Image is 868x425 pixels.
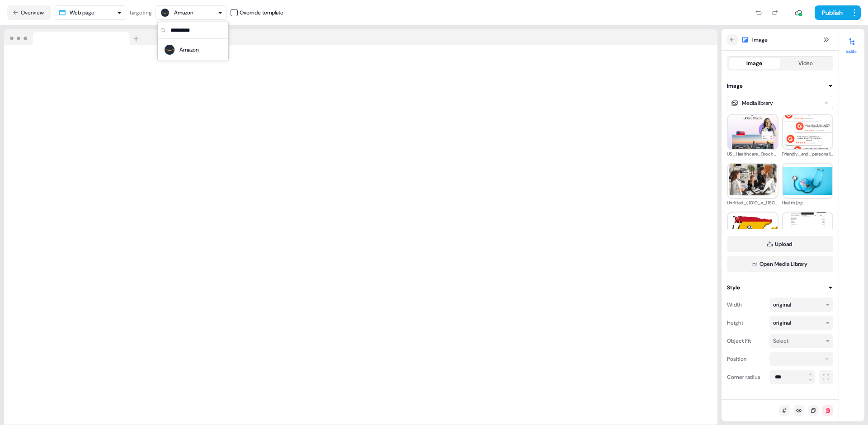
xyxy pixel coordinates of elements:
button: Open Media Library [727,256,833,272]
div: Width [727,297,766,312]
div: Amazon [174,8,193,17]
div: Image [727,81,743,90]
img: healthcare-in-spain.webp [728,216,778,244]
button: Amazon [156,5,227,20]
div: Web page [70,8,94,17]
div: targeting [130,8,152,17]
div: US_Healthcare_Brochure.png [727,150,778,158]
div: Height [727,316,766,330]
div: Object Fit [727,334,766,348]
div: Untitled_(1010_x_1180_px).png [727,199,778,207]
img: Friendly_and_personalized_service_from_Teamed.png [783,108,833,156]
div: Image [746,59,762,68]
div: Health.jpg [782,199,834,207]
div: Media library [742,99,773,108]
img: Browser topbar [4,29,143,46]
img: Untitled_(1010_x_1180_px).png [728,152,778,210]
button: Style [727,283,833,292]
img: US_Healthcare_Brochure.png [728,97,778,167]
div: Video [798,59,813,68]
div: Corner radius [727,370,766,384]
button: Edits [839,34,864,54]
div: original [773,300,791,309]
span: Image [752,35,768,44]
div: Style [727,283,740,292]
button: Publish [815,5,848,20]
img: Health.jpg [783,167,833,195]
div: Select [773,336,788,345]
div: original [773,318,791,327]
button: Image [727,81,833,90]
button: Upload [727,236,833,252]
div: Override template [240,8,283,17]
button: Overview [7,5,51,20]
div: Friendly_and_personalized_service_from_Teamed.png [782,150,834,158]
div: Amazon [179,45,199,54]
button: Video [780,58,832,69]
button: Image [729,58,780,69]
div: Position [727,352,766,366]
button: Select [769,334,833,348]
